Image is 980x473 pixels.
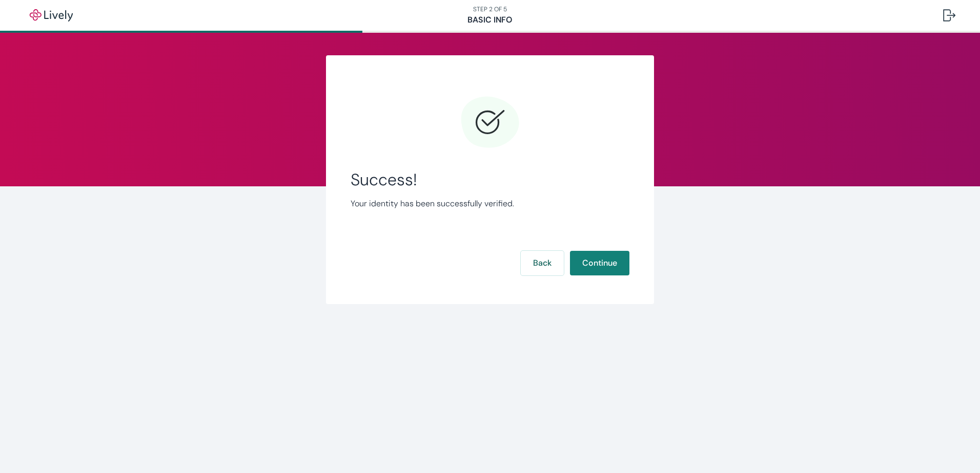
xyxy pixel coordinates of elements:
svg: Checkmark icon [459,92,521,154]
button: Back [521,251,564,275]
button: Log out [935,3,964,28]
button: Continue [570,251,629,275]
img: Lively [23,9,80,21]
span: Success! [351,170,629,189]
p: Your identity has been successfully verified. [351,198,629,210]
